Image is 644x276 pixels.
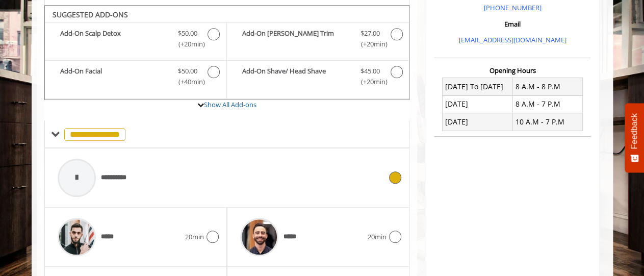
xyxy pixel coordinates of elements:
h3: Email [436,20,588,28]
td: 8 A.M - 8 P.M [512,78,583,95]
span: 20min [185,232,204,242]
td: [DATE] [442,95,512,113]
label: Add-On Scalp Detox [50,28,221,52]
span: 20min [368,232,387,242]
b: Add-On Facial [60,66,168,87]
label: Add-On Facial [50,66,221,90]
label: Add-On Beard Trim [232,28,404,52]
span: (+20min ) [355,39,385,49]
span: (+20min ) [355,77,385,87]
button: Feedback - Show survey [625,103,644,172]
span: $27.00 [360,28,380,39]
span: $45.00 [360,66,380,77]
div: Buzz Cut/Senior Cut Add-onS [44,5,410,100]
label: Add-On Shave/ Head Shave [232,66,404,90]
span: $50.00 [178,66,197,77]
span: (+20min ) [172,39,202,49]
b: Add-On Scalp Detox [60,28,168,49]
h3: Opening Hours [434,67,590,74]
a: [PHONE_NUMBER] [483,3,541,12]
td: [DATE] To [DATE] [442,78,512,95]
a: [EMAIL_ADDRESS][DOMAIN_NAME] [458,35,566,44]
td: [DATE] [442,113,512,131]
b: Add-On [PERSON_NAME] Trim [242,28,350,49]
span: $50.00 [178,28,197,39]
td: 10 A.M - 7 P.M [512,113,583,131]
a: Show All Add-ons [204,100,256,109]
b: SUGGESTED ADD-ONS [53,10,128,19]
td: 8 A.M - 7 P.M [512,95,583,113]
span: (+40min ) [172,77,202,87]
b: Add-On Shave/ Head Shave [242,66,350,87]
span: Feedback [630,113,639,149]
